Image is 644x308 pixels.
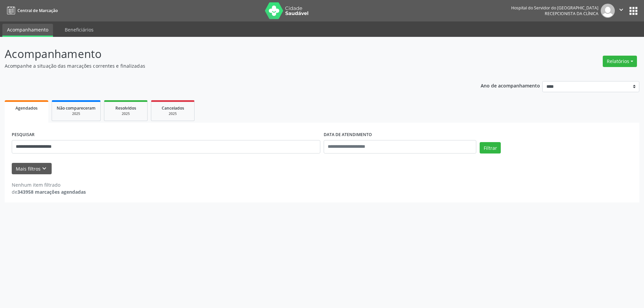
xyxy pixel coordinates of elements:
strong: 343958 marcações agendadas [17,189,86,195]
a: Beneficiários [60,24,98,36]
button: Relatórios [603,56,637,67]
p: Ano de acompanhamento [481,81,540,89]
span: Recepcionista da clínica [545,11,598,16]
p: Acompanhamento [5,46,449,62]
span: Não compareceram [57,105,96,111]
button: apps [628,5,639,17]
i:  [618,6,625,13]
span: Central de Marcação [17,8,58,13]
div: Nenhum item filtrado [12,181,86,188]
button: Mais filtroskeyboard_arrow_down [12,163,52,175]
div: 2025 [156,111,190,116]
button: Filtrar [480,142,501,153]
span: Agendados [15,105,38,111]
p: Acompanhe a situação das marcações correntes e finalizadas [5,62,449,69]
a: Acompanhamento [2,24,53,37]
label: DATA DE ATENDIMENTO [324,130,372,140]
span: Cancelados [162,105,184,111]
img: img [601,4,615,18]
span: Resolvidos [115,105,136,111]
button:  [615,4,628,18]
i: keyboard_arrow_down [41,165,48,172]
div: Hospital do Servidor do [GEOGRAPHIC_DATA] [511,5,598,11]
div: de [12,188,86,195]
div: 2025 [57,111,96,116]
label: PESQUISAR [12,130,35,140]
div: 2025 [109,111,143,116]
a: Central de Marcação [5,5,58,16]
